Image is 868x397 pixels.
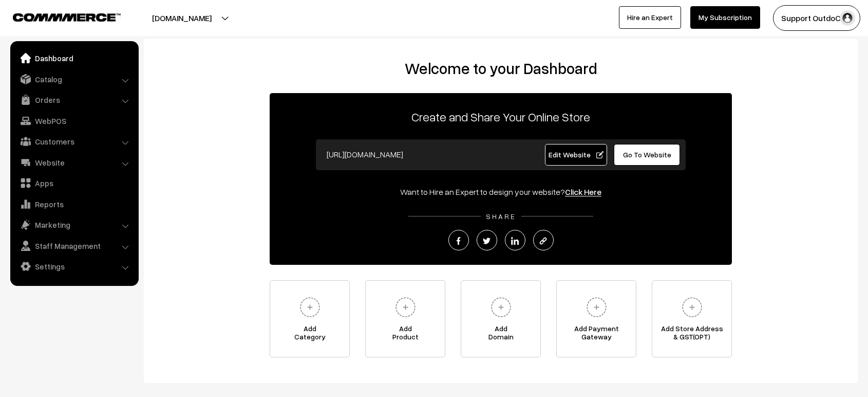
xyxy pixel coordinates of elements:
[678,293,706,321] img: plus.svg
[582,293,611,321] img: plus.svg
[13,91,135,109] a: Orders
[13,70,135,88] a: Catalog
[652,324,731,345] span: Add Store Address & GST(OPT)
[366,324,445,345] span: Add Product
[614,144,680,166] a: Go To Website
[557,324,636,345] span: Add Payment Gateway
[270,280,350,357] a: AddCategory
[13,10,103,23] a: COMMMERCE
[116,5,248,31] button: [DOMAIN_NAME]
[623,150,671,159] span: Go To Website
[690,6,760,29] a: My Subscription
[365,280,445,357] a: AddProduct
[13,49,135,67] a: Dashboard
[270,324,349,345] span: Add Category
[13,132,135,151] a: Customers
[487,293,515,321] img: plus.svg
[270,107,732,126] p: Create and Share Your Online Store
[840,10,855,26] img: user
[545,144,608,166] a: Edit Website
[565,187,601,197] a: Click Here
[481,212,521,221] span: SHARE
[13,195,135,213] a: Reports
[270,186,732,198] div: Want to Hire an Expert to design your website?
[13,153,135,172] a: Website
[13,112,135,130] a: WebPOS
[461,324,540,345] span: Add Domain
[773,5,860,31] button: Support OutdoC…
[13,237,135,255] a: Staff Management
[13,174,135,192] a: Apps
[154,59,847,78] h2: Welcome to your Dashboard
[619,6,681,29] a: Hire an Expert
[461,280,541,357] a: AddDomain
[13,215,135,234] a: Marketing
[549,150,603,159] span: Edit Website
[296,293,324,321] img: plus.svg
[13,13,121,21] img: COMMMERCE
[556,280,636,357] a: Add PaymentGateway
[652,280,732,357] a: Add Store Address& GST(OPT)
[391,293,420,321] img: plus.svg
[13,257,135,276] a: Settings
